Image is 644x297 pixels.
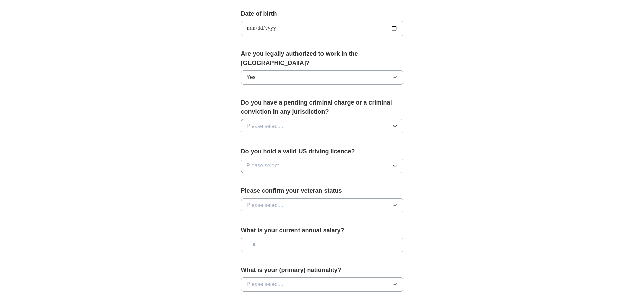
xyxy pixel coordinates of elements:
span: Please select... [247,201,284,209]
button: Please select... [241,198,403,212]
label: Please confirm your veteran status [241,186,403,196]
label: Are you legally authorized to work in the [GEOGRAPHIC_DATA]? [241,49,403,68]
span: Please select... [247,122,284,130]
label: Do you hold a valid US driving licence? [241,147,403,156]
button: Yes [241,70,403,85]
label: Do you have a pending criminal charge or a criminal conviction in any jurisdiction? [241,98,403,116]
span: Please select... [247,280,284,289]
button: Please select... [241,277,403,292]
label: What is your current annual salary? [241,226,403,235]
span: Please select... [247,162,284,170]
span: Yes [247,73,256,82]
label: What is your (primary) nationality? [241,266,403,275]
label: Date of birth [241,9,403,18]
button: Please select... [241,119,403,133]
button: Please select... [241,159,403,173]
